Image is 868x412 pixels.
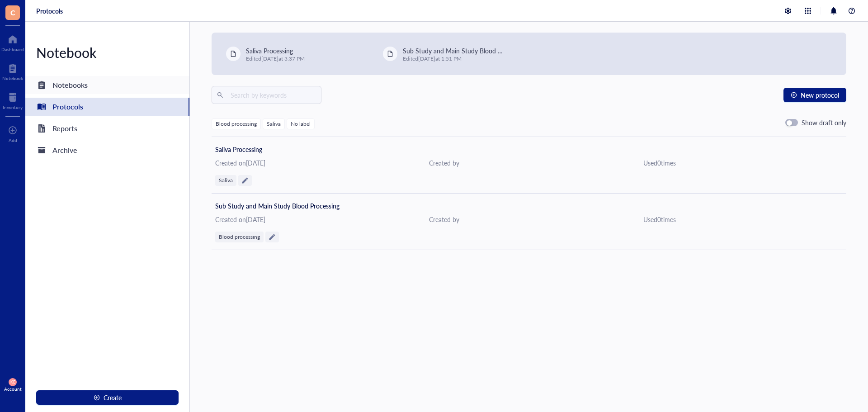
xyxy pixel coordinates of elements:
[216,121,257,127] div: Blood processing
[36,390,179,405] button: Create
[36,7,63,15] a: Protocols
[643,158,843,168] div: Used 0 time s
[104,394,122,401] span: Create
[2,76,23,81] div: Notebook
[429,158,628,168] div: Created by
[52,79,88,91] div: Notebooks
[802,118,846,127] div: Show draft only
[403,46,503,65] span: Sub Study and Main Study Blood Processing
[376,40,525,68] a: Sub Study and Main Study Blood ProcessingEdited[DATE]at 1:51 PM
[52,122,77,135] div: Reports
[215,201,340,210] span: Sub Study and Main Study Blood Processing
[9,137,17,143] div: Add
[219,234,260,240] div: Blood processing
[215,158,415,168] div: Created on [DATE]
[1,47,24,52] div: Dashboard
[25,98,189,116] a: Protocols
[429,214,628,224] div: Created by
[215,145,262,154] span: Saliva Processing
[10,380,15,384] span: KE
[52,144,77,156] div: Archive
[2,61,23,81] a: Notebook
[215,214,415,224] div: Created on [DATE]
[219,40,368,68] a: Saliva ProcessingEdited[DATE]at 3:37 PM
[643,214,843,224] div: Used 0 time s
[291,121,311,127] div: No label
[25,119,189,137] a: Reports
[10,7,15,18] span: C
[25,43,189,62] div: Notebook
[52,100,83,113] div: Protocols
[1,32,24,52] a: Dashboard
[246,56,305,62] div: Edited [DATE] at 3:37 PM
[3,90,23,110] a: Inventory
[4,386,22,392] div: Account
[783,88,846,102] button: New protocol
[246,46,293,55] span: Saliva Processing
[25,76,189,94] a: Notebooks
[219,177,233,184] div: Saliva
[227,88,316,102] input: Search by keywords
[801,91,839,99] span: New protocol
[267,121,281,127] div: Saliva
[403,56,518,62] div: Edited [DATE] at 1:51 PM
[3,104,23,110] div: Inventory
[25,141,189,159] a: Archive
